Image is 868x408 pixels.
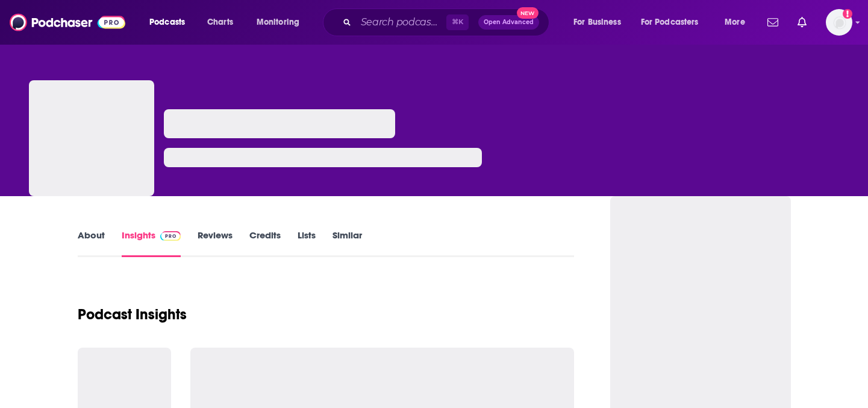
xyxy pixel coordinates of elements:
button: open menu [248,13,315,32]
span: Monitoring [257,14,299,31]
button: open menu [565,13,636,32]
img: Podchaser - Follow, Share and Rate Podcasts [10,11,125,34]
button: open menu [633,13,716,32]
span: ⌘ K [446,14,469,30]
span: For Podcasters [641,14,699,31]
svg: Add a profile image [843,9,852,19]
a: Lists [298,229,316,257]
a: Reviews [198,229,233,257]
img: User Profile [826,9,852,36]
a: About [78,229,105,257]
span: New [517,7,539,19]
h1: Podcast Insights [78,305,187,324]
a: Show notifications dropdown [763,12,783,33]
input: Search podcasts, credits, & more... [356,13,446,32]
a: Show notifications dropdown [793,12,811,33]
button: open menu [716,13,760,32]
span: Podcasts [149,14,185,31]
a: Credits [249,229,281,257]
span: Logged in as isabellaN [826,9,852,36]
img: Podchaser Pro [160,231,181,241]
a: Similar [333,229,362,257]
div: Search podcasts, credits, & more... [334,8,561,36]
span: Charts [207,14,233,31]
button: Open AdvancedNew [478,15,539,30]
button: open menu [141,13,201,32]
span: Open Advanced [484,19,534,25]
span: More [725,14,745,31]
span: For Business [573,14,621,31]
a: Charts [199,13,240,32]
a: InsightsPodchaser Pro [122,229,181,257]
button: Show profile menu [826,9,852,36]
